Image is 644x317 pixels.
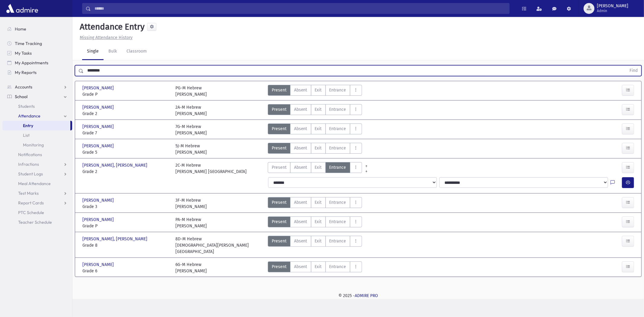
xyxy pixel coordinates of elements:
span: [PERSON_NAME] [82,216,115,223]
span: My Tasks [15,50,32,56]
button: Find [626,66,641,76]
a: Student Logs [2,169,72,179]
span: Entrance [329,145,346,151]
span: Meal Attendance [18,181,51,186]
div: © 2025 - [82,293,634,299]
div: AttTypes [268,261,362,274]
span: Absent [294,164,307,171]
span: [PERSON_NAME] [82,197,115,203]
span: Absent [294,145,307,151]
span: Entrance [329,238,346,244]
span: Notifications [18,152,42,157]
a: ADMIRE PRO [355,293,378,298]
div: AttTypes [268,162,362,175]
div: AttTypes [268,236,362,255]
span: List [23,133,30,138]
a: Home [2,24,72,34]
div: 6G-M Hebrew [PERSON_NAME] [175,261,207,274]
div: 2A-M Hebrew [PERSON_NAME] [175,104,207,117]
a: Students [2,101,72,111]
span: Grade 5 [82,149,169,155]
a: Notifications [2,150,72,159]
span: Entrance [329,126,346,132]
span: Students [18,104,35,109]
span: Present [272,219,287,225]
span: [PERSON_NAME], [PERSON_NAME] [82,236,149,242]
a: Time Tracking [2,39,72,48]
a: My Appointments [2,58,72,68]
span: Entrance [329,264,346,270]
div: AttTypes [268,143,362,155]
a: Teacher Schedule [2,217,72,227]
span: Student Logs [18,171,43,177]
a: Accounts [2,82,72,92]
span: Grade 7 [82,130,169,136]
span: Present [272,264,287,270]
span: Grade 2 [82,168,169,175]
div: AttTypes [268,104,362,117]
span: Present [272,164,287,171]
a: Entry [2,121,70,130]
a: Infractions [2,159,72,169]
a: Report Cards [2,198,72,208]
span: My Appointments [15,60,48,66]
span: Time Tracking [15,41,42,46]
span: Exit [315,164,322,171]
a: Single [82,43,104,60]
span: Absent [294,126,307,132]
div: 7G-M Hebrew [PERSON_NAME] [175,123,207,136]
span: [PERSON_NAME], [PERSON_NAME] [82,162,149,168]
span: Absent [294,199,307,206]
span: Absent [294,106,307,113]
span: Accounts [15,84,32,90]
span: [PERSON_NAME] [82,261,115,268]
span: Grade P [82,91,169,98]
span: My Reports [15,70,37,75]
a: Monitoring [2,140,72,150]
a: Meal Attendance [2,179,72,188]
span: Entrance [329,106,346,113]
span: Absent [294,87,307,93]
span: Attendance [18,113,40,119]
a: PTC Schedule [2,208,72,217]
span: Present [272,106,287,113]
a: My Tasks [2,48,72,58]
a: Missing Attendance History [77,35,133,40]
a: Classroom [122,43,152,60]
span: Absent [294,219,307,225]
span: Exit [315,199,322,206]
span: Exit [315,145,322,151]
span: Exit [315,238,322,244]
a: School [2,92,72,101]
div: 8D-M Hebrew [DEMOGRAPHIC_DATA][PERSON_NAME][GEOGRAPHIC_DATA] [175,236,262,255]
span: Grade 2 [82,110,169,117]
div: AttTypes [268,197,362,210]
div: AttTypes [268,123,362,136]
span: Present [272,199,287,206]
span: Present [272,126,287,132]
a: List [2,130,72,140]
a: Bulk [104,43,122,60]
span: Entrance [329,219,346,225]
div: 5J-M Hebrew [PERSON_NAME] [175,143,207,155]
a: My Reports [2,68,72,77]
h5: Attendance Entry [77,22,145,32]
span: Entrance [329,199,346,206]
img: AdmirePro [5,2,40,14]
span: Exit [315,264,322,270]
span: Report Cards [18,200,44,206]
span: Present [272,238,287,244]
span: Exit [315,219,322,225]
a: Attendance [2,111,72,121]
div: PG-M Hebrew [PERSON_NAME] [175,85,207,98]
a: Test Marks [2,188,72,198]
span: Absent [294,238,307,244]
span: Grade 8 [82,242,169,248]
span: School [15,94,27,99]
u: Missing Attendance History [80,35,133,40]
div: PA-M Hebrew [PERSON_NAME] [175,216,207,229]
span: Admin [597,8,628,13]
span: Exit [315,106,322,113]
span: [PERSON_NAME] [82,143,115,149]
div: AttTypes [268,85,362,98]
